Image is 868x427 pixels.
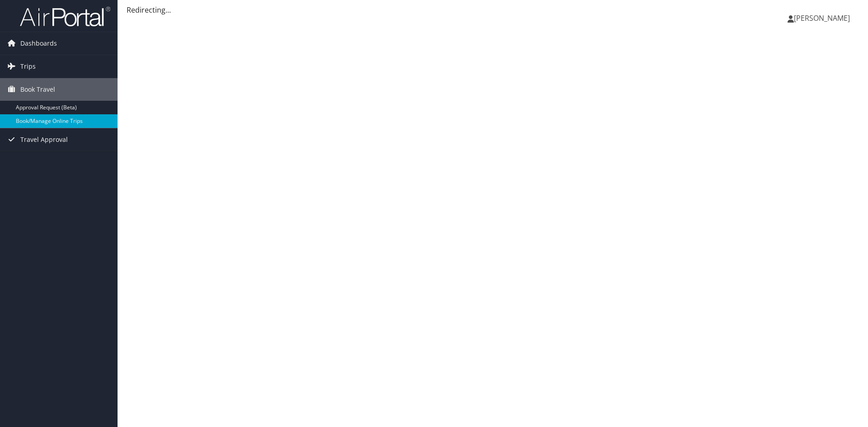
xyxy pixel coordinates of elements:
[127,5,859,15] div: Redirecting...
[794,13,850,23] span: [PERSON_NAME]
[20,55,36,78] span: Trips
[20,6,110,27] img: airportal-logo.png
[20,78,55,101] span: Book Travel
[20,128,68,151] span: Travel Approval
[788,5,859,32] a: [PERSON_NAME]
[20,32,57,55] span: Dashboards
